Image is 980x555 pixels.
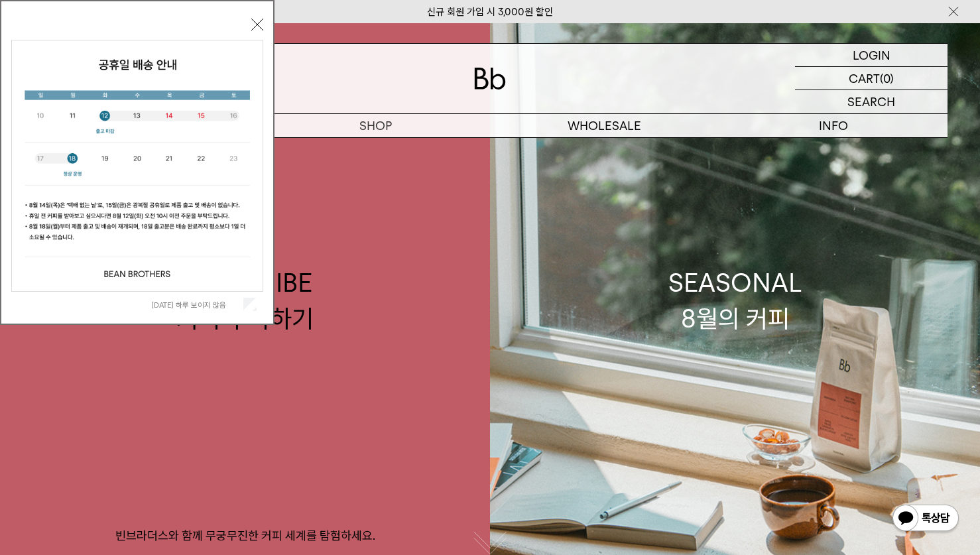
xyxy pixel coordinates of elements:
[795,44,948,67] a: LOGIN
[719,114,948,137] p: INFO
[847,90,895,113] p: SEARCH
[880,67,894,90] p: (0)
[795,67,948,90] a: CART (0)
[251,19,263,31] button: 닫기
[12,40,263,291] img: cb63d4bbb2e6550c365f227fdc69b27f_113810.jpg
[151,300,241,310] label: [DATE] 하루 보이지 않음
[849,67,880,90] p: CART
[668,265,802,336] div: SEASONAL 8월의 커피
[853,44,890,66] p: LOGIN
[490,114,719,137] p: WHOLESALE
[261,114,490,137] a: SHOP
[474,68,506,90] img: 로고
[427,6,553,18] a: 신규 회원 가입 시 3,000원 할인
[891,503,960,535] img: 카카오톡 채널 1:1 채팅 버튼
